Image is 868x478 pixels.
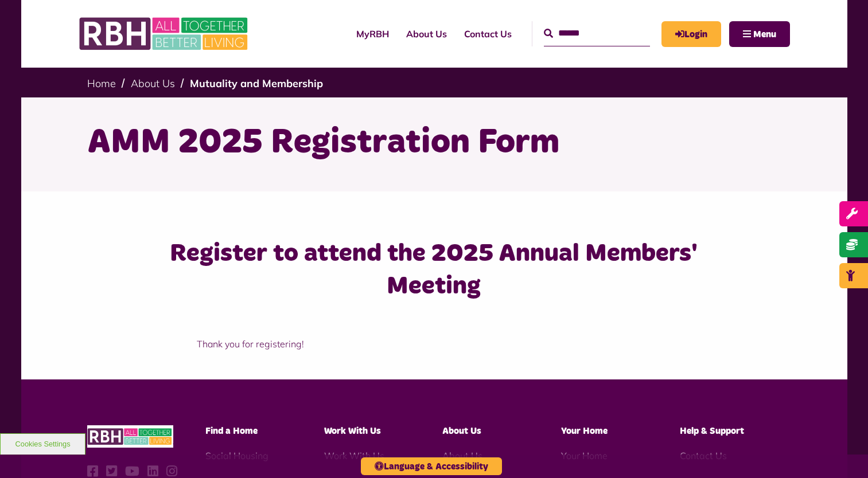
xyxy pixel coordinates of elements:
span: Menu [753,30,776,39]
span: Help & Support [680,426,744,436]
h1: AMM 2025 Registration Form [87,120,781,165]
span: Your Home [561,426,608,436]
h3: Register to attend the 2025 Annual Members' Meeting [138,237,730,303]
iframe: Netcall Web Assistant for live chat [816,426,868,478]
span: Thank you for registering! [197,338,304,350]
button: Language & Accessibility [361,457,502,475]
span: About Us [442,426,481,436]
a: About Us [442,450,482,461]
a: Contact Us [680,450,727,461]
a: MyRBH [348,18,398,49]
a: Social Housing [205,450,268,461]
span: Work With Us [324,426,381,436]
a: Work With Us [324,450,384,461]
a: Your Home [561,450,608,461]
a: About Us [131,77,175,90]
a: About Us [398,18,456,49]
span: Find a Home [205,426,258,436]
img: RBH [87,425,173,448]
a: Home [87,77,116,90]
a: Contact Us [456,18,520,49]
a: MyRBH [661,21,721,47]
img: RBH [79,11,251,56]
a: Mutuality and Membership [190,77,323,90]
button: Navigation [729,21,790,47]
